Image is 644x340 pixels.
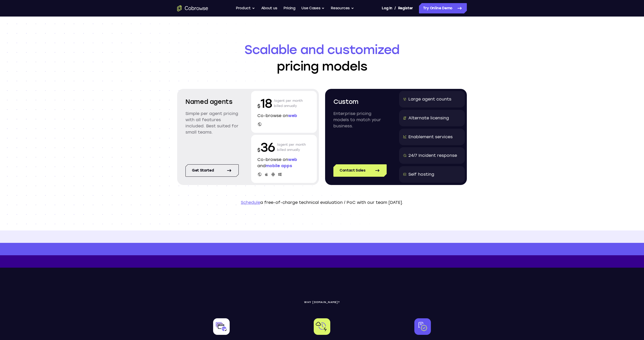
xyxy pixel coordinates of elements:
div: 24/7 Incident response [408,152,457,159]
div: Self hosting [408,171,434,177]
button: Resources [331,3,354,13]
a: Try Online Demo [419,3,467,13]
span: $ [257,147,260,153]
p: 36 [257,139,275,156]
h2: Named agents [185,97,239,106]
a: Pricing [283,3,295,13]
span: mobile apps [266,163,292,168]
button: Use Cases [301,3,325,13]
p: Simple per agent pricing with all features included. Best suited for small teams. [185,111,239,135]
div: Alternate licensing [408,115,449,121]
h1: pricing models [177,41,467,74]
button: Product [236,3,255,13]
p: /agent per month billed annually [277,139,306,156]
span: web [288,113,297,118]
span: / [394,5,396,11]
div: Enablement services [408,134,453,140]
p: a free-of-charge technical evaluation / PoC with our team [DATE]. [177,199,467,206]
a: Schedule [241,200,260,205]
h2: Custom [333,97,387,106]
p: /agent per month billed annually [274,95,303,112]
div: Large agent counts [408,96,451,102]
a: Go to the home page [177,5,208,11]
a: Register [398,3,413,13]
p: Enterprise pricing models to match your business. [333,111,387,129]
a: Contact Sales [333,164,387,177]
p: WHY [DOMAIN_NAME]? [177,301,467,304]
a: Log In [382,3,392,13]
span: Scalable and customized [177,41,467,58]
p: Co-browse on [257,113,311,119]
span: $ [257,103,260,109]
p: 18 [257,95,272,112]
a: Get started [185,164,239,177]
span: web [288,157,297,162]
a: About us [261,3,277,13]
p: Co-browse on and [257,157,311,169]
